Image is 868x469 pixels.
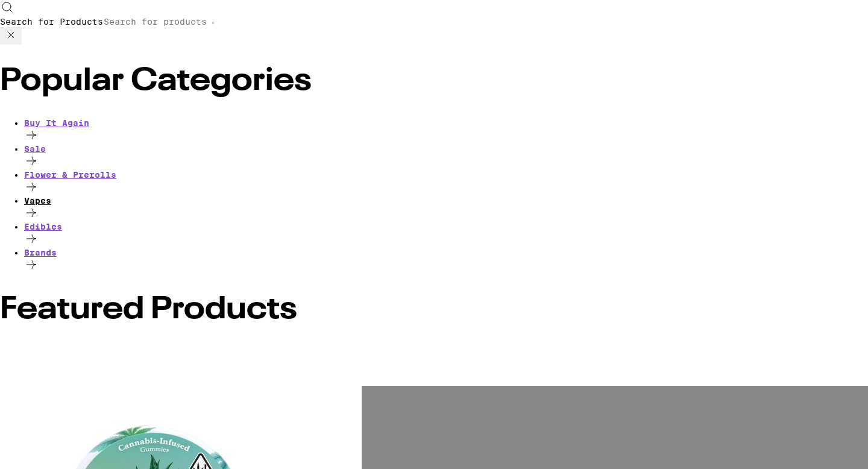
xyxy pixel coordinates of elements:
[24,118,868,144] a: Buy It Again
[24,222,868,248] a: Edibles
[24,248,868,257] div: Brands
[103,16,214,27] input: Search for products & categories
[24,222,868,231] div: Edibles
[24,248,868,274] a: Brands
[24,196,868,206] div: Vapes
[24,196,868,222] a: Vapes
[24,170,868,180] div: Flower & Prerolls
[24,170,868,196] a: Flower & Prerolls
[24,144,868,170] a: Sale
[24,118,868,128] div: Buy It Again
[24,144,868,154] div: Sale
